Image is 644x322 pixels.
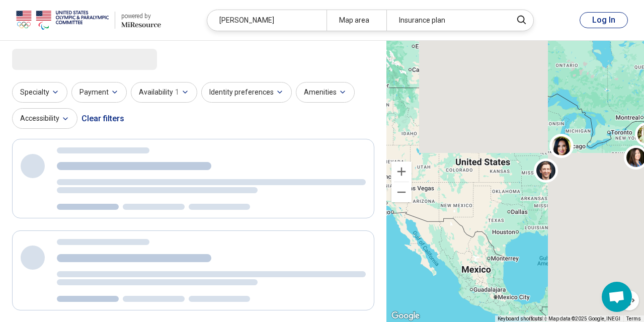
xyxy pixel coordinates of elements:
[175,87,179,98] span: 1
[82,107,124,131] div: Clear filters
[16,8,161,32] a: USOPCpowered by
[391,162,412,182] button: Zoom in
[580,12,628,28] button: Log In
[131,82,197,103] button: Availability1
[602,282,632,312] div: Open chat
[71,82,127,103] button: Payment
[548,316,620,321] span: Map data ©2025 Google, INEGI
[12,82,67,103] button: Specialty
[207,10,327,31] div: [PERSON_NAME]
[327,10,386,31] div: Map area
[16,8,109,32] img: USOPC
[121,12,161,21] div: powered by
[296,82,355,103] button: Amenities
[201,82,292,103] button: Identity preferences
[626,316,641,321] a: Terms (opens in new tab)
[386,10,506,31] div: Insurance plan
[12,108,77,129] button: Accessibility
[12,49,97,69] span: Loading...
[391,182,412,202] button: Zoom out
